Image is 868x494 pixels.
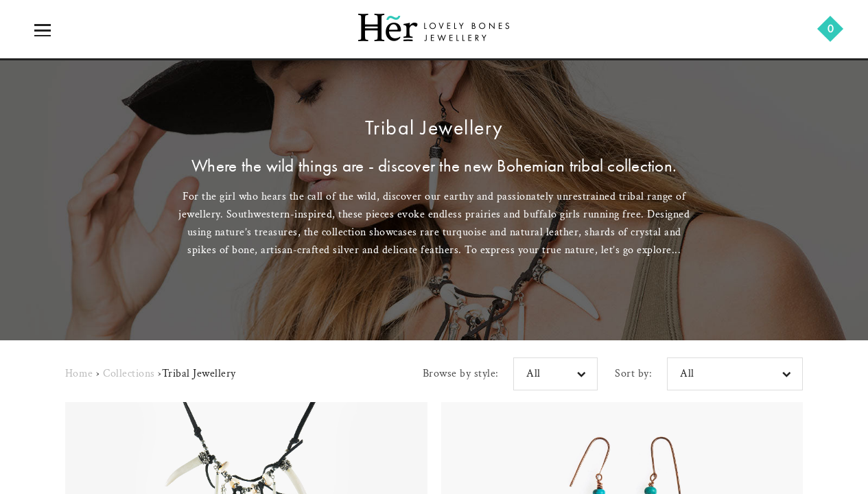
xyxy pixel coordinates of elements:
span: › [158,366,162,381]
label: Browse by style: [423,366,499,381]
a: Collections [103,366,155,381]
label: Sort by: [615,366,652,381]
div: Tribal Jewellery [65,366,236,381]
a: Home [65,366,93,381]
h2: Where the wild things are - discover the new Bohemian tribal collection. [174,157,694,178]
span: › [96,366,100,381]
p: For the girl who hears the call of the wild, discover our earthy and passionately unrestrained tr... [174,188,694,259]
a: icon-menu-open icon-menu-close [27,15,58,46]
a: 0 [820,19,841,39]
img: Her Lovely Bones Jewellery Logo [358,14,509,41]
h1: Tribal Jewellery [65,115,803,143]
